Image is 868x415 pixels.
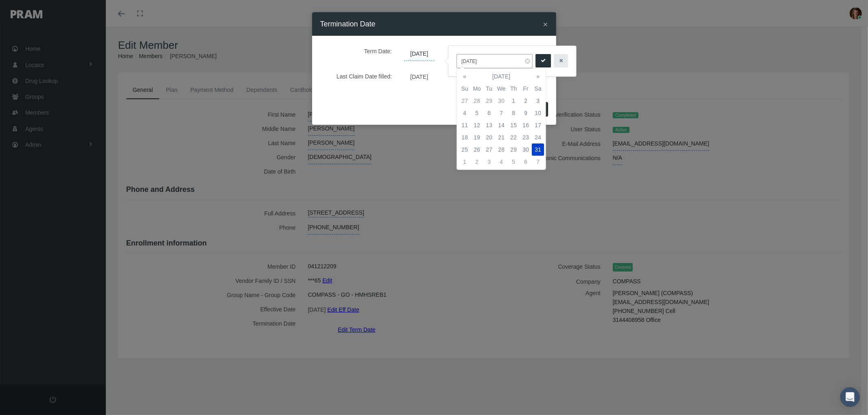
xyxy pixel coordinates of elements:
td: 24 [532,131,544,143]
td: 19 [471,131,483,143]
td: 13 [483,119,495,131]
div: Open Intercom Messenger [840,387,860,407]
th: We [495,83,507,95]
td: 25 [459,143,471,156]
th: Su [459,83,471,95]
td: 1 [459,156,471,168]
th: Th [507,83,520,95]
td: 30 [495,95,507,107]
td: 7 [495,107,507,119]
td: 8 [507,107,520,119]
th: Mo [471,83,483,95]
td: 28 [495,143,507,156]
td: 14 [495,119,507,131]
td: 5 [507,156,520,168]
span: [DATE] [404,71,434,83]
td: 18 [459,131,471,143]
td: 11 [459,119,471,131]
span: [DATE] [404,47,434,61]
td: 9 [520,107,532,119]
td: 31 [532,143,544,156]
td: 2 [520,95,532,107]
td: 29 [483,95,495,107]
td: 22 [507,131,520,143]
td: 27 [459,95,471,107]
th: [DATE] [471,70,532,83]
td: 3 [532,95,544,107]
td: 2 [471,156,483,168]
td: 4 [495,156,507,168]
td: 23 [520,131,532,143]
h4: Termination Date [320,18,376,30]
td: 6 [520,156,532,168]
td: 3 [483,156,495,168]
th: « [459,70,471,83]
td: 28 [471,95,483,107]
td: 20 [483,131,495,143]
label: Last Claim Date filled: [326,69,398,83]
td: 7 [532,156,544,168]
td: 12 [471,119,483,131]
span: × [543,20,548,29]
td: 16 [520,119,532,131]
td: 21 [495,131,507,143]
td: 5 [471,107,483,119]
td: 30 [520,143,532,156]
td: 17 [532,119,544,131]
th: Fr [520,83,532,95]
label: Term Date: [326,44,398,61]
td: 1 [507,95,520,107]
td: 4 [459,107,471,119]
button: Close [543,20,548,28]
th: Sa [532,83,544,95]
td: 29 [507,143,520,156]
th: » [532,70,544,83]
td: 27 [483,143,495,156]
td: 6 [483,107,495,119]
td: 26 [471,143,483,156]
td: 15 [507,119,520,131]
th: Tu [483,83,495,95]
td: 10 [532,107,544,119]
